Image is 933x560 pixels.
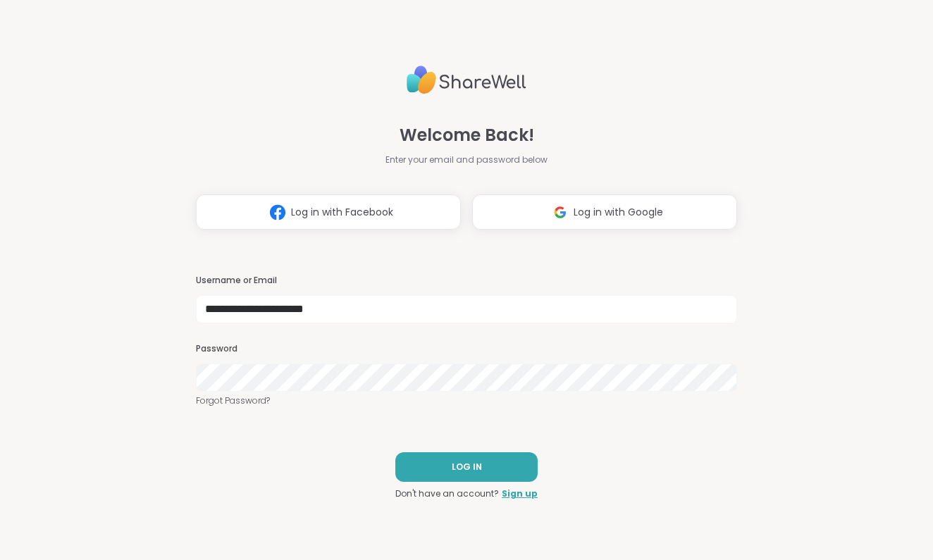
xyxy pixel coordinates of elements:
img: ShareWell Logomark [547,199,574,225]
span: Enter your email and password below [385,154,548,166]
a: Sign up [502,487,538,500]
span: Welcome Back! [400,123,534,148]
img: ShareWell Logomark [264,199,291,225]
button: LOG IN [395,452,538,482]
span: Don't have an account? [395,487,499,500]
button: Log in with Facebook [196,194,461,230]
h3: Password [196,343,737,355]
a: Forgot Password? [196,394,737,407]
h3: Username or Email [196,275,737,287]
span: Log in with Facebook [291,205,393,220]
span: LOG IN [452,461,482,473]
button: Log in with Google [472,194,737,230]
img: ShareWell Logo [407,60,526,100]
span: Log in with Google [574,205,663,220]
